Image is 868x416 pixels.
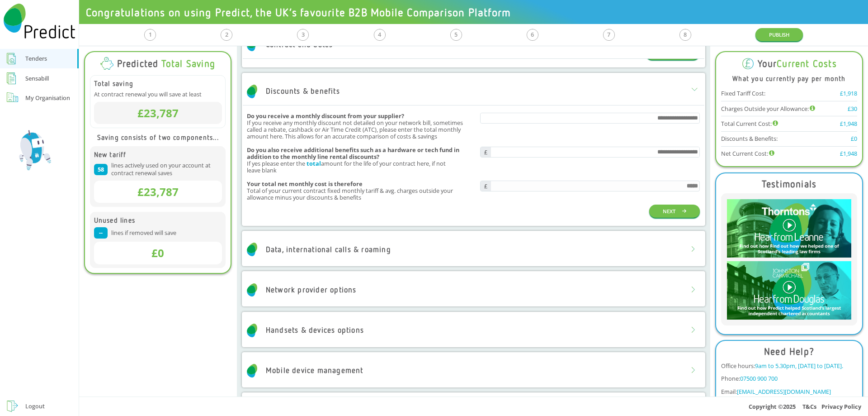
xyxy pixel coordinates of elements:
[266,366,363,375] div: Mobile device management
[247,85,257,98] img: Predict Mobile
[25,92,70,103] div: My Organisation
[247,324,257,337] img: Predict Mobile
[247,187,473,201] div: Total of your current contract fixed monthly tariff & avg. charges outside your allowance minus y...
[721,135,778,143] div: Discounts & Benefits:
[721,74,857,82] div: What you currently pay per month
[247,243,257,256] img: Predict Mobile
[98,105,218,120] div: £23,787
[721,120,778,128] div: Total Current Cost:
[762,178,816,189] div: Testimonials
[821,402,861,411] a: Privacy Policy
[161,57,215,69] b: Total Saving
[266,286,357,294] div: Network provider options
[111,162,222,177] span: lines actively used on your account at contract renewal saves
[149,29,152,40] div: 1
[98,246,218,260] div: £0
[25,73,49,84] div: Sensabill
[302,29,305,40] div: 3
[840,120,857,128] div: £1,948
[266,245,391,254] div: Data, international calls & roaming
[247,181,473,187] h4: Your total net monthly cost is therefore
[94,79,222,87] div: Total saving
[79,397,868,416] div: Copyright © 2025
[247,120,473,140] div: If you receive any monthly discount not detailed on your network bill, sometimes called a rebate,...
[117,58,215,69] div: Predicted
[755,362,843,370] span: 9am to 5.30pm, [DATE] to [DATE].
[247,113,473,120] h4: Do you receive a monthly discount from your supplier?
[758,58,836,69] div: Your
[848,105,857,113] div: £30
[97,166,105,173] span: 58
[721,90,765,97] div: Fixed Tariff Cost:
[111,229,176,237] span: lines if removed will save
[247,160,473,174] div: If yes please enter the amount for the life of your contract here, if not leave blank
[94,150,222,158] div: New tariff
[721,150,774,158] div: Net Current Cost:
[454,29,458,40] div: 5
[607,29,610,40] div: 7
[307,159,321,167] b: total
[98,185,218,199] div: £23,787
[840,90,857,97] div: £1,918
[737,387,831,396] a: [EMAIL_ADDRESS][DOMAIN_NAME]
[247,364,257,378] img: Predict Mobile
[721,105,815,113] div: Charges Outside your Allowance:
[727,261,851,320] img: Douglas-play-2.jpg
[649,205,700,218] button: NEXT
[247,283,257,297] img: Predict Mobile
[802,402,816,411] a: T&Cs
[25,401,45,411] div: Logout
[851,135,857,143] div: £0
[378,29,381,40] div: 4
[94,216,222,224] div: Unused lines
[247,147,473,160] h4: Do you also receive additional benefits such as a hardware or tech fund in addition to the monthl...
[777,57,837,69] b: Current Costs
[97,229,105,237] span: --
[684,29,687,40] div: 8
[4,4,75,39] img: Predict Mobile
[266,87,340,96] div: Discounts & benefits
[90,133,226,141] div: Saving consists of two components...
[531,29,534,40] div: 6
[94,87,222,102] div: At contract renewal you will save at least
[740,374,778,383] a: 07500 900 700
[25,53,47,64] div: Tenders
[721,375,857,383] div: Phone:
[225,29,228,40] div: 2
[764,346,814,357] div: Need Help?
[266,326,364,335] div: Handsets & devices options
[755,28,803,41] button: PUBLISH
[840,150,857,158] div: £1,948
[727,199,851,258] img: Leanne-play-2.jpg
[721,388,857,396] div: Email:
[721,362,857,370] div: Office hours:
